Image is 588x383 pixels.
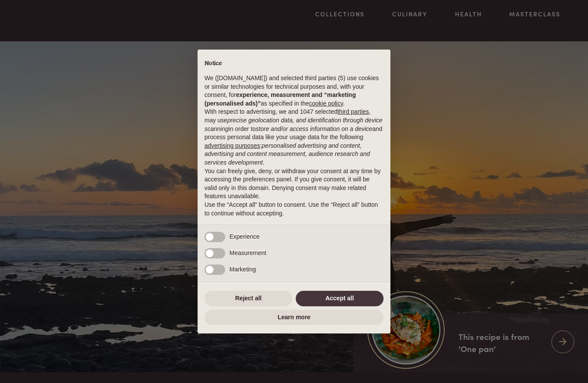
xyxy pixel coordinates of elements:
button: Reject all [204,291,292,306]
strong: experience, measurement and “marketing (personalised ads)” [204,91,356,107]
span: Experience [229,233,260,240]
span: Measurement [229,249,266,256]
h2: Notice [204,60,384,68]
p: With respect to advertising, we and 1047 selected , may use in order to and process personal data... [204,108,384,167]
a: cookie policy [309,100,343,107]
button: Learn more [204,310,384,325]
p: Use the “Accept all” button to consent. Use the “Reject all” button to continue without accepting. [204,201,384,218]
em: store and/or access information on a device [256,125,372,132]
em: personalised advertising and content, advertising and content measurement, audience research and ... [204,142,370,166]
em: precise geolocation data, and identification through device scanning [204,117,382,132]
button: third parties [337,108,369,116]
span: Marketing [229,266,256,273]
button: Accept all [296,291,384,306]
p: We ([DOMAIN_NAME]) and selected third parties (5) use cookies or similar technologies for technic... [204,74,384,108]
button: advertising purposes [204,142,260,150]
p: You can freely give, deny, or withdraw your consent at any time by accessing the preferences pane... [204,167,384,201]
